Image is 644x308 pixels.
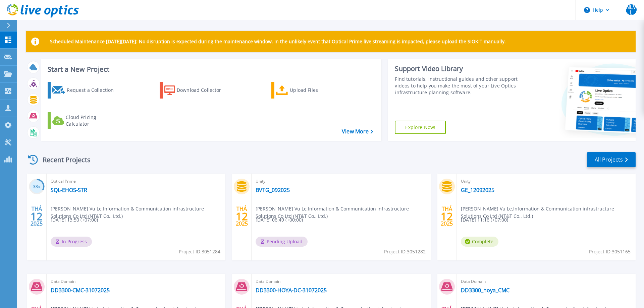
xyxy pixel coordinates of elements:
div: Recent Projects [26,151,100,168]
a: Explore Now! [395,121,446,134]
div: Upload Files [290,83,343,97]
span: Project ID: 3051284 [179,248,220,255]
span: Unity [461,178,632,185]
a: Cloud Pricing Calculator [48,112,122,129]
span: Unity [256,178,426,185]
p: Scheduled Maintenance [DATE][DATE]: No disruption is expected during the maintenance window. In t... [50,39,506,44]
div: Download Collector [177,83,230,97]
a: SQL-EHOS-STR [51,187,87,193]
div: THÁ 2025 [440,204,453,229]
a: Upload Files [271,82,346,99]
div: Request a Collection [67,83,120,97]
span: Data Domain [51,278,221,285]
a: DD3300_hoya_CMC [461,287,509,294]
span: % [38,185,40,189]
h3: Start a New Project [48,66,373,73]
a: GE_12092025 [461,187,494,193]
span: Project ID: 3051165 [589,248,631,255]
a: BVTG_092025 [256,187,290,193]
span: [PERSON_NAME] Vu Le , Information & Communication infrastructure Solutions Co Ltd (NT&T Co., Ltd.) [51,205,225,220]
a: DD3300-HOYA-DC-31072025 [256,287,327,294]
div: THÁ 2025 [30,204,43,229]
span: Data Domain [461,278,632,285]
span: [PERSON_NAME] Vu Le , Information & Communication infrastructure Solutions Co Ltd (NT&T Co., Ltd.) [461,205,636,220]
span: [DATE] 11:16 (+07:00) [461,216,508,224]
span: In Progress [51,237,92,247]
span: [PERSON_NAME] Vu Le , Information & Communication infrastructure Solutions Co Ltd (NT&T Co., Ltd.) [256,205,430,220]
a: Download Collector [160,82,234,99]
span: Optical Prime [51,178,221,185]
div: Cloud Pricing Calculator [66,114,119,127]
span: Complete [461,237,498,247]
div: THÁ 2025 [235,204,248,229]
a: All Projects [587,152,636,167]
div: Support Video Library [395,64,521,73]
a: DD3300-CMC-31072025 [51,287,110,294]
div: Find tutorials, instructional guides and other support videos to help you make the most of your L... [395,76,521,96]
span: [DATE] 06:49 (+00:00) [256,216,303,224]
span: 12 [236,213,248,219]
span: 12 [31,213,43,219]
h3: 33 [29,183,45,191]
a: View More [342,128,373,135]
span: NLVL [626,4,637,15]
span: [DATE] 13:50 (+07:00) [51,216,98,224]
span: Pending Upload [256,237,308,247]
span: 12 [441,213,453,219]
span: Data Domain [256,278,426,285]
a: Request a Collection [48,82,122,99]
span: Project ID: 3051282 [384,248,426,255]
